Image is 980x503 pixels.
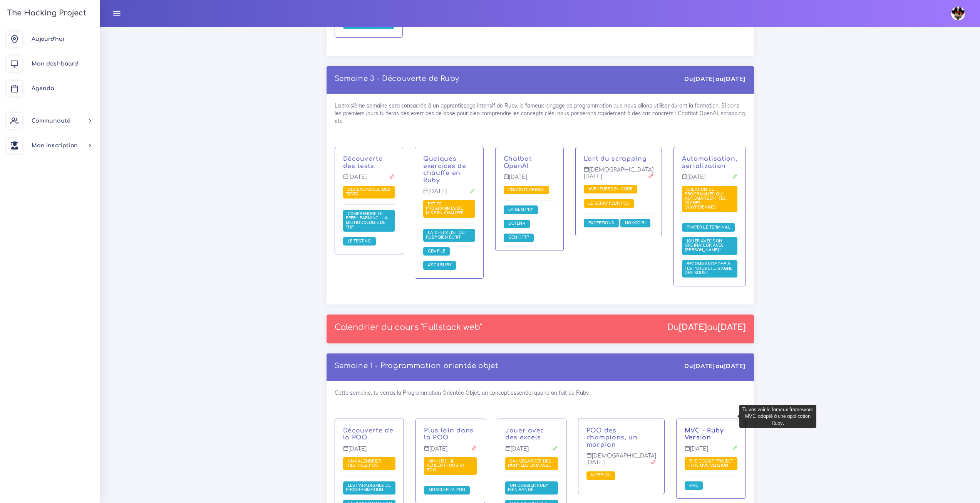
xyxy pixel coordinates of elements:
[32,143,78,148] span: Mon inscription
[685,187,726,210] a: Création de programmes qui automatisent tes tâches quotidiennes
[693,362,715,370] strong: [DATE]
[427,459,464,473] a: Mini jeu - il veulent tous ta POO
[723,362,745,370] strong: [DATE]
[685,238,724,252] span: Jouer avec son ordinateur avec [PERSON_NAME] !
[5,9,86,17] h3: The Hacking Project
[335,75,459,82] a: Semaine 3 - Découverte de Ruby
[589,473,613,478] a: Morpion
[346,458,382,468] span: Un calendrier très très PÔÔ
[426,262,453,267] span: ASCII Ruby
[504,174,556,186] p: [DATE]
[426,262,453,268] a: ASCII Ruby
[685,427,724,441] a: MVC - Ruby Version
[424,446,477,458] p: [DATE]
[684,74,745,83] div: Du au
[623,220,648,225] span: Nokogiri
[426,230,465,240] span: La checklist du Ruby bien écrit
[508,458,553,468] span: Sauvegarder des données en masse
[508,483,548,493] a: Un dossier Ruby bien rangé
[335,323,482,332] p: Calendrier du cours "Fullstack web"
[685,261,732,276] a: Recommande THP à tes potes et... gagne des sous !
[685,261,732,275] span: Recommande THP à tes potes et... gagne des sous !
[586,220,616,226] a: Exceptions
[32,61,78,67] span: Mon dashboard
[504,155,532,170] a: Chatbot OpenAI
[423,155,466,184] a: Quelques exercices de chauffe en Ruby
[506,207,535,212] span: La gem PRY
[346,187,390,197] a: Des exercices, des tests
[586,220,616,225] span: Exceptions
[723,75,745,82] strong: [DATE]
[327,94,754,304] div: La troisième semaine sera consacrée à un apprentissage intensif de Ruby, le fameux langage de pro...
[586,187,635,192] a: Aventures en code
[343,155,383,170] a: Découverte des tests
[423,188,475,200] p: [DATE]
[951,7,965,20] img: avatar
[427,458,464,473] span: Mini jeu - il veulent tous ta POO
[343,427,394,441] a: Découverte de la POO
[506,220,527,226] span: Dotenv
[739,405,816,428] div: Tu vas voir le fameux framework MVC, adapté à une application Ruby.
[346,483,391,493] a: Les paradigmes de programmation
[586,186,635,192] span: Aventures en code
[506,235,531,240] a: Gem HTTP
[506,187,547,193] a: Chatbot OpenAI
[426,249,447,254] a: Gemfile
[426,230,465,240] a: La checklist du Ruby bien écrit
[346,459,382,469] a: Un calendrier très très PÔÔ
[584,167,653,185] p: [DEMOGRAPHIC_DATA][DATE]
[684,362,745,370] div: Du au
[426,248,447,254] span: Gemfile
[667,323,746,332] div: Du au
[506,187,547,192] span: Chatbot OpenAI
[505,446,558,458] p: [DATE]
[426,201,465,215] a: Petits programmes de mise en chauffe
[687,458,734,468] span: The Gossip Project - The MVC version
[718,323,746,332] strong: [DATE]
[685,446,737,458] p: [DATE]
[343,174,395,186] p: [DATE]
[685,224,732,230] a: Pimper le terminal
[32,118,70,124] span: Communauté
[693,75,715,82] strong: [DATE]
[427,487,467,492] span: Muscler ta POO
[346,211,388,230] span: Comprendre le peer learning : la méthodologie de THP
[687,483,700,488] a: MVC
[586,427,638,449] a: POO des champions, un morpion
[623,220,648,226] a: Nokogiri
[32,36,64,42] span: Aujourd'hui
[679,323,707,332] strong: [DATE]
[508,459,553,469] a: Sauvegarder des données en masse
[335,362,498,370] a: Semaine 1 - Programmation orientée objet
[506,221,527,226] a: Dotenv
[586,200,632,206] a: Le scrappeur fou
[343,446,396,458] p: [DATE]
[427,487,467,493] a: Muscler ta POO
[505,427,544,441] a: Jouer avec des excels
[424,427,474,441] a: Plus loin dans la POO
[685,239,724,253] a: Jouer avec son ordinateur avec [PERSON_NAME] !
[586,453,656,471] p: [DEMOGRAPHIC_DATA][DATE]
[346,187,390,197] span: Des exercices, des tests
[584,155,647,162] a: L'art du scrapping
[682,155,737,170] a: Automatisation, serialization
[506,234,531,240] span: Gem HTTP
[506,207,535,212] a: La gem PRY
[687,459,734,469] a: The Gossip Project - The MVC version
[682,174,737,186] p: [DATE]
[32,86,54,91] span: Agenda
[346,211,388,230] a: Comprendre le peer learning : la méthodologie de THP
[346,239,373,244] a: Le testing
